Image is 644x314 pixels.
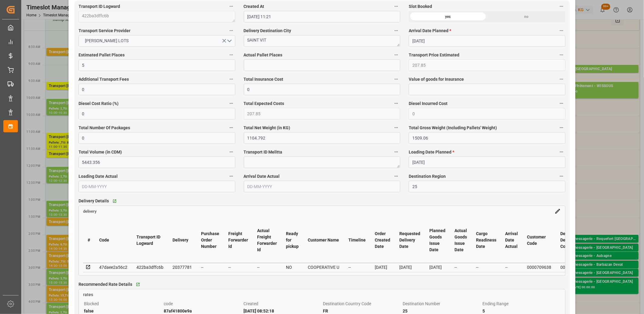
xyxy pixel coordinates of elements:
[558,124,565,132] button: Total Gross Weight (Including Pallets' Weight)
[425,218,450,263] th: Planned Goods Issue Date
[370,218,395,263] th: Order Created Date
[79,173,118,180] span: Loading Date Actual
[375,264,390,271] div: [DATE]
[409,52,459,58] span: Transport Price Estimated
[505,264,518,271] div: --
[132,218,168,263] th: Transport ID Logward
[558,27,565,35] button: Arrival Date Planned *
[558,100,565,107] button: Diesel Incurred Cost
[196,218,224,263] th: Purchase Order Number
[392,172,400,180] button: Arrival Date Actual
[244,76,283,83] span: Total Insurance Cost
[244,100,284,107] span: Total Expected Costs
[409,76,464,83] span: Value of goods for Insurance
[409,100,448,107] span: Diesel Incurred Cost
[392,148,400,156] button: Transport ID Melitta
[83,209,96,214] span: delivery
[392,124,400,132] button: Total Net Weight (in KG)
[79,149,122,155] span: Total Volume (in CDM)
[244,181,401,192] input: DD-MM-YYYY
[323,300,401,307] div: Destination Country Code
[227,172,235,180] button: Loading Date Actual
[244,11,401,22] input: DD-MM-YYYY HH:MM
[558,51,565,59] button: Transport Price Estimated
[244,173,280,180] span: Arrival Date Actual
[454,264,467,271] div: --
[561,264,585,271] div: 0000721351
[392,2,400,10] button: Created At
[164,300,241,307] div: code
[487,11,565,22] div: no
[83,209,96,214] a: delivery
[79,35,235,47] button: open menu
[403,300,480,307] div: Destination Number
[79,3,120,10] span: Transport ID Logward
[79,198,109,204] span: Delivery Details
[83,292,93,297] span: rates
[392,27,400,35] button: Delivery Destination City
[501,218,523,263] th: Arrival Date Actual
[253,218,281,263] th: Actual Freight Forwarder Id
[228,264,248,271] div: --
[409,11,487,22] div: yes
[409,173,446,180] span: Destination Region
[79,11,235,22] textarea: 422ba3dffc6b
[482,300,560,307] div: Ending Range
[286,264,299,271] div: NO
[409,125,497,131] span: Total Gross Weight (Including Pallets' Weight)
[82,38,132,44] span: [PERSON_NAME] LOTS
[201,264,219,271] div: --
[257,264,277,271] div: --
[79,281,132,288] span: Recommended Rate Details
[173,264,192,271] div: 20377781
[558,172,565,180] button: Destination Region
[392,51,400,59] button: Actual Pallet Places
[244,3,264,10] span: Created At
[558,2,565,10] button: Slot Booked
[429,264,445,271] div: [DATE]
[99,264,127,271] div: 47daee2a56c2
[244,28,291,34] span: Delivery Destination City
[409,28,451,34] span: Arrival Date Planned
[227,2,235,10] button: Transport ID Logward
[243,300,321,307] div: Created
[392,75,400,83] button: Total Insurance Cost
[227,100,235,107] button: Diesel Cost Ratio (%)
[556,218,589,263] th: Delivery Destination Code
[83,218,95,263] th: #
[409,35,565,47] input: DD-MM-YYYY
[79,52,125,58] span: Estimated Pallet Places
[168,218,196,263] th: Delivery
[95,218,132,263] th: Code
[450,218,471,263] th: Actual Goods Issue Date
[244,125,290,131] span: Total Net Weight (in KG)
[227,51,235,59] button: Estimated Pallet Places
[303,218,344,263] th: Customer Name
[227,27,235,35] button: Transport Service Provider
[224,218,253,263] th: Freight Forwarder Id
[244,35,401,47] textarea: SAINT VIT
[79,181,235,192] input: DD-MM-YYYY
[476,264,496,271] div: --
[79,28,130,34] span: Transport Service Provider
[281,218,303,263] th: Ready for pickup
[227,124,235,132] button: Total Number Of Packages
[558,148,565,156] button: Loading Date Planned *
[84,300,162,307] div: Blocked
[79,76,129,83] span: Additional Transport Fees
[308,264,339,271] div: COOPERATIVE U
[395,218,425,263] th: Requested Delivery Date
[227,75,235,83] button: Additional Transport Fees
[244,149,283,155] span: Transport ID Melitta
[399,264,420,271] div: [DATE]
[409,149,454,155] span: Loading Date Planned
[348,264,366,271] div: --
[392,100,400,107] button: Total Expected Costs
[79,289,565,298] a: rates
[79,125,130,131] span: Total Number Of Packages
[79,100,119,107] span: Diesel Cost Ratio (%)
[344,218,370,263] th: Timeline
[409,3,432,10] span: Slot Booked
[523,218,556,263] th: Customer Code
[227,148,235,156] button: Total Volume (in CDM)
